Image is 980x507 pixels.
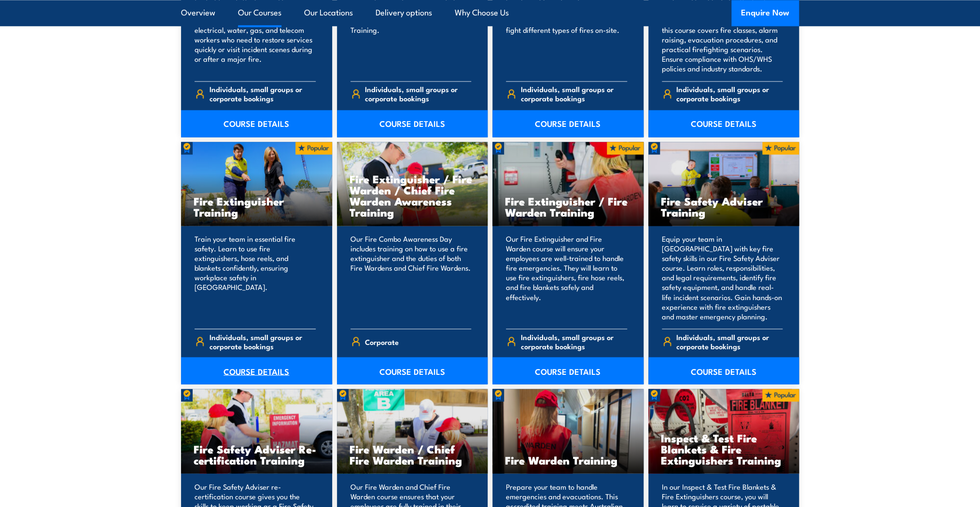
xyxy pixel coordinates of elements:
span: Individuals, small groups or corporate bookings [210,84,316,103]
a: COURSE DETAILS [648,110,799,137]
span: Individuals, small groups or corporate bookings [521,84,627,103]
span: Individuals, small groups or corporate bookings [676,332,783,350]
a: COURSE DETAILS [648,357,799,384]
h3: Fire Extinguisher / Fire Warden / Chief Fire Warden Awareness Training [350,173,476,218]
p: Our Fire Combo Awareness Day includes training on how to use a fire extinguisher and the duties o... [350,234,472,321]
a: COURSE DETAILS [492,110,644,137]
p: Our Fire Extinguisher and Fire Warden course will ensure your employees are well-trained to handl... [506,234,627,321]
h3: Fire Extinguisher Training [194,195,320,218]
h3: Fire Warden / Chief Fire Warden Training [350,443,476,465]
a: COURSE DETAILS [492,357,644,384]
span: Individuals, small groups or corporate bookings [365,84,471,103]
p: Train your team in essential fire safety. Learn to use fire extinguishers, hose reels, and blanke... [195,234,316,321]
p: Equip your team in [GEOGRAPHIC_DATA] with key fire safety skills in our Fire Safety Adviser cours... [662,234,783,321]
h3: Fire Warden Training [505,454,631,465]
h3: Fire Safety Adviser Training [661,195,787,218]
a: COURSE DETAILS [181,357,332,384]
span: Individuals, small groups or corporate bookings [676,84,783,103]
h3: Inspect & Test Fire Blankets & Fire Extinguishers Training [661,432,787,465]
a: COURSE DETAILS [337,357,488,384]
a: COURSE DETAILS [181,110,332,137]
span: Individuals, small groups or corporate bookings [521,332,627,350]
span: Corporate [365,334,399,349]
a: COURSE DETAILS [337,110,488,137]
h3: Fire Safety Adviser Re-certification Training [194,443,320,465]
span: Individuals, small groups or corporate bookings [210,332,316,350]
h3: Fire Extinguisher / Fire Warden Training [505,195,631,218]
